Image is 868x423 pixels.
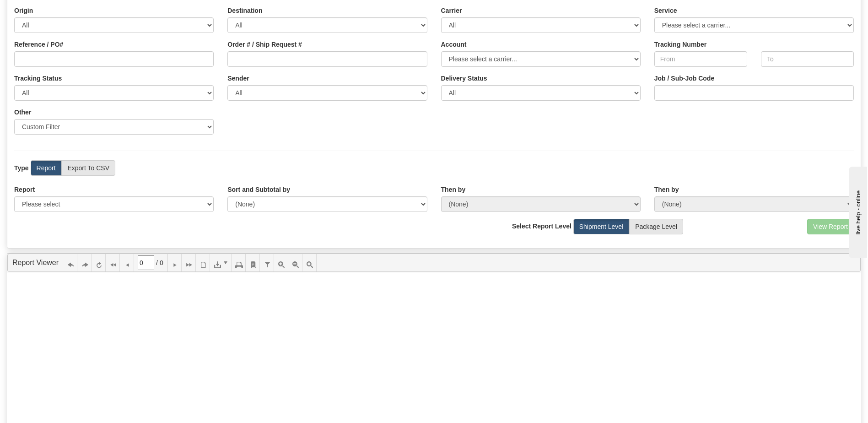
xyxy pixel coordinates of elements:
label: Sender [227,74,249,83]
label: Tracking Number [654,40,706,49]
label: Report [31,160,62,176]
input: From [654,51,747,67]
label: Order # / Ship Request # [227,40,302,49]
label: Service [654,6,677,15]
label: Please ensure data set in report has been RECENTLY tracked from your Shipment History [441,74,487,83]
input: To [761,51,854,67]
span: / [156,258,158,267]
label: Reference / PO# [14,40,63,49]
label: Package Level [629,219,683,234]
label: Then by [441,185,466,194]
select: Please ensure data set in report has been RECENTLY tracked from your Shipment History [441,85,641,101]
button: View Report [807,219,854,234]
label: Sort and Subtotal by [227,185,290,194]
label: Origin [14,6,33,15]
label: Report [14,185,35,194]
label: Then by [654,185,679,194]
div: live help - online [7,8,85,15]
iframe: chat widget [847,165,867,258]
label: Other [14,108,31,117]
label: Carrier [441,6,462,15]
label: Job / Sub-Job Code [654,74,714,83]
label: Tracking Status [14,74,62,83]
label: Type [14,163,29,173]
label: Select Report Level [512,222,571,231]
label: Account [441,40,467,49]
label: Destination [227,6,262,15]
label: Shipment Level [573,219,630,234]
label: Export To CSV [61,160,115,176]
span: 0 [160,258,163,267]
a: Report Viewer [12,259,59,266]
